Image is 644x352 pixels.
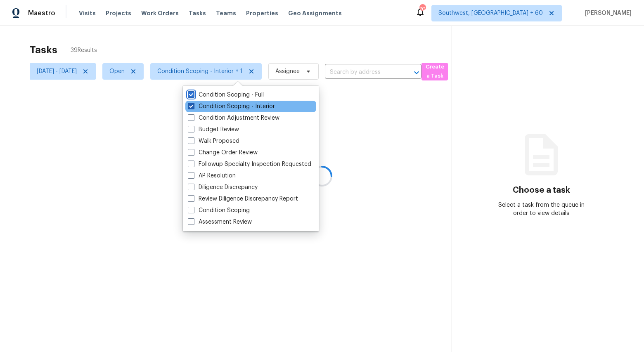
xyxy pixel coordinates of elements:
[188,218,252,226] label: Assessment Review
[188,160,311,168] label: Followup Specialty Inspection Requested
[188,102,275,111] label: Condition Scoping - Interior
[188,149,258,157] label: Change Order Review
[188,183,258,191] label: Diligence Discrepancy
[188,195,298,203] label: Review Diligence Discrepancy Report
[188,172,236,180] label: AP Resolution
[188,91,264,99] label: Condition Scoping - Full
[419,5,425,13] div: 705
[188,114,279,122] label: Condition Adjustment Review
[188,137,239,145] label: Walk Proposed
[188,125,239,134] label: Budget Review
[188,206,250,215] label: Condition Scoping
